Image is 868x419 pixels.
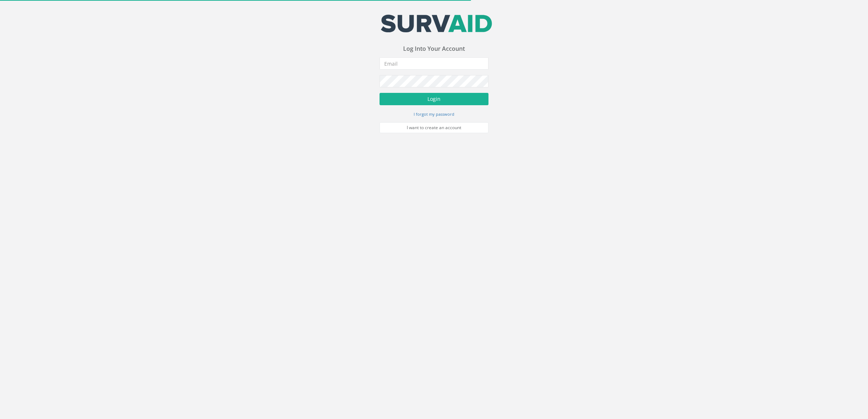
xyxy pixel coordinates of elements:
[380,122,488,133] a: I want to create an account
[380,46,488,52] h3: Log Into Your Account
[414,111,454,117] a: I forgot my password
[380,57,488,70] input: Email
[414,111,454,117] small: I forgot my password
[380,93,488,105] button: Login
